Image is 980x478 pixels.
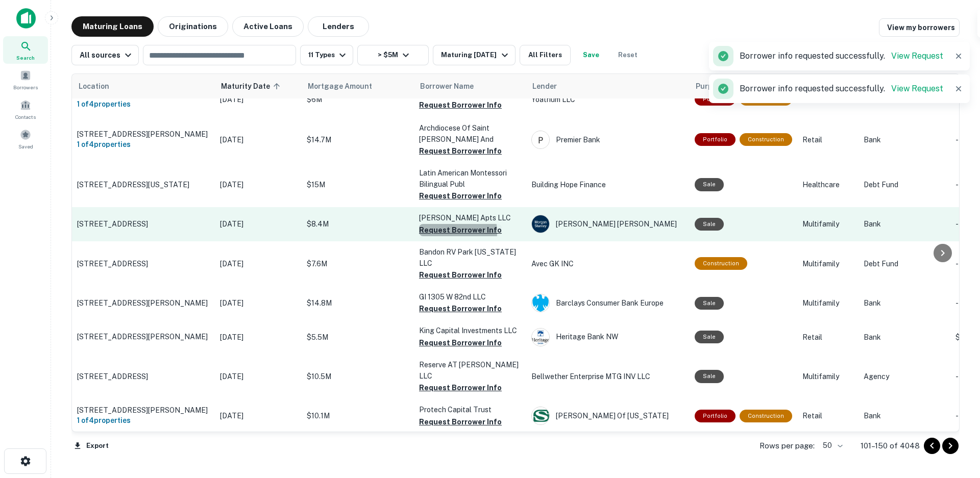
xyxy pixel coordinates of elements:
[77,98,210,110] h6: 1 of 4 properties
[419,246,521,269] p: Bandon RV Park [US_STATE] LLC
[419,269,502,281] button: Request Borrower Info
[531,179,684,190] p: Building Hope Finance
[308,80,385,92] span: Mortgage Amount
[220,410,297,421] p: [DATE]
[802,218,853,230] p: Multifamily
[71,16,154,37] button: Maturing Loans
[16,54,35,62] span: Search
[695,331,724,343] div: Sale
[611,45,644,65] button: Reset
[695,410,736,422] div: This is a portfolio loan with 4 properties
[13,83,38,91] span: Borrowers
[695,297,724,310] div: Sale
[414,74,526,98] th: Borrower Name
[802,258,853,269] p: Multifamily
[3,125,48,153] a: Saved
[802,332,853,343] p: Retail
[531,258,684,269] p: Avec GK INC
[419,291,521,303] p: GI 1305 W 82nd LLC
[80,49,134,61] div: All sources
[220,332,297,343] p: [DATE]
[71,438,111,454] button: Export
[759,440,815,452] p: Rows per page:
[419,325,521,336] p: King Capital Investments LLC
[864,371,945,382] p: Agency
[802,371,853,382] p: Multifamily
[419,99,502,111] button: Request Borrower Info
[158,16,228,37] button: Originations
[15,113,36,121] span: Contacts
[864,258,945,269] p: Debt Fund
[215,74,302,98] th: Maturity Date
[3,36,48,64] a: Search
[531,328,684,346] div: Heritage Bank NW
[433,45,515,65] button: Maturing [DATE]
[532,407,549,424] img: picture
[419,167,521,190] p: Latin American Montessori Bilingual Publ
[232,16,304,37] button: Active Loans
[419,404,521,415] p: Protech Capital Trust
[531,215,684,233] div: [PERSON_NAME] [PERSON_NAME]
[71,45,139,65] button: All sources
[531,94,684,105] p: Yoatrium LLC
[419,337,502,349] button: Request Borrower Info
[419,416,502,428] button: Request Borrower Info
[891,51,943,61] a: View Request
[441,49,510,61] div: Maturing [DATE]
[220,179,297,190] p: [DATE]
[77,372,210,381] p: [STREET_ADDRESS]
[77,130,210,139] p: [STREET_ADDRESS][PERSON_NAME]
[740,410,792,422] div: This loan purpose was for construction
[307,218,409,230] p: $8.4M
[307,332,409,343] p: $5.5M
[532,131,549,148] img: premier-bank.com.png
[864,410,945,421] p: Bank
[3,66,48,93] a: Borrowers
[220,134,297,145] p: [DATE]
[740,133,792,146] div: This loan purpose was for construction
[696,80,725,92] span: Purpose
[695,257,747,270] div: This loan purpose was for construction
[942,438,959,454] button: Go to next page
[695,93,736,106] div: This is a portfolio loan with 4 properties
[220,218,297,230] p: [DATE]
[77,415,210,426] h6: 1 of 4 properties
[18,142,33,150] span: Saved
[526,74,690,98] th: Lender
[532,80,557,92] span: Lender
[861,440,920,452] p: 101–150 of 4048
[740,83,943,95] p: Borrower info requested successfully.
[357,45,429,65] button: > $5M
[77,180,210,189] p: [STREET_ADDRESS][US_STATE]
[419,303,502,315] button: Request Borrower Info
[864,332,945,343] p: Bank
[307,94,409,105] p: $6M
[802,410,853,421] p: Retail
[532,294,549,312] img: picture
[307,297,409,309] p: $14.8M
[864,297,945,309] p: Bank
[740,50,943,62] p: Borrower info requested successfully.
[221,80,283,92] span: Maturity Date
[520,45,571,65] button: All Filters
[419,224,502,236] button: Request Borrower Info
[308,16,369,37] button: Lenders
[695,218,724,231] div: Sale
[575,45,607,65] button: Save your search to get updates of matches that match your search criteria.
[220,297,297,309] p: [DATE]
[77,332,210,341] p: [STREET_ADDRESS][PERSON_NAME]
[77,259,210,268] p: [STREET_ADDRESS]
[531,371,684,382] p: Bellwether Enterprise MTG INV LLC
[924,438,940,454] button: Go to previous page
[307,258,409,269] p: $7.6M
[77,406,210,415] p: [STREET_ADDRESS][PERSON_NAME]
[891,84,943,93] a: View Request
[690,74,797,98] th: Purpose
[802,297,853,309] p: Multifamily
[929,396,980,445] div: Chat Widget
[220,258,297,269] p: [DATE]
[3,95,48,123] div: Contacts
[864,218,945,230] p: Bank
